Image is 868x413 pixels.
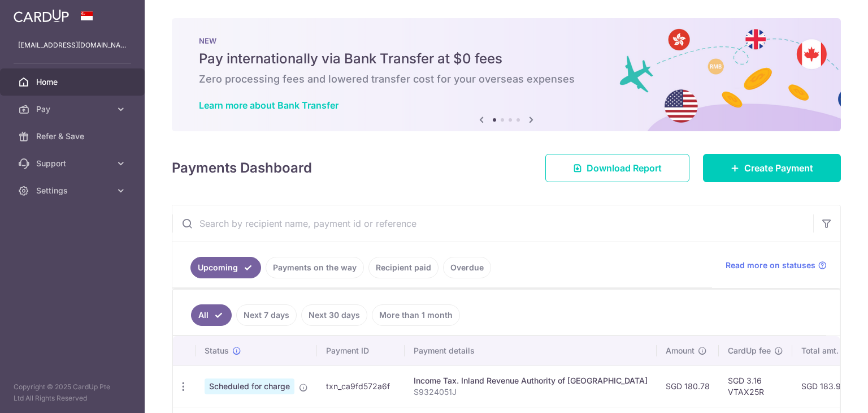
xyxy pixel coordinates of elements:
a: Payments on the way [266,257,364,278]
th: Payment details [405,336,657,365]
span: CardUp fee [728,345,771,356]
td: SGD 3.16 VTAX25R [719,365,792,407]
span: Pay [36,104,111,115]
a: Download Report [545,154,689,182]
img: Bank transfer banner [172,18,841,131]
a: Upcoming [190,257,261,278]
span: Create Payment [744,161,813,175]
p: NEW [199,36,814,45]
p: [EMAIL_ADDRESS][DOMAIN_NAME] [18,40,127,51]
span: Total amt. [801,345,839,356]
a: Overdue [443,257,491,278]
span: Scheduled for charge [205,378,294,394]
td: txn_ca9fd572a6f [317,365,405,407]
h4: Payments Dashboard [172,158,312,178]
input: Search by recipient name, payment id or reference [172,205,813,242]
span: Home [36,76,111,88]
td: SGD 183.94 [792,365,860,407]
span: Settings [36,185,111,196]
a: Next 30 days [301,304,367,326]
span: Read more on statuses [726,260,815,271]
a: Next 7 days [236,304,297,326]
div: Income Tax. Inland Revenue Authority of [GEOGRAPHIC_DATA] [414,375,648,386]
span: Support [36,158,111,169]
span: Amount [666,345,695,356]
a: Learn more about Bank Transfer [199,100,338,111]
h6: Zero processing fees and lowered transfer cost for your overseas expenses [199,72,814,86]
a: Create Payment [703,154,841,182]
img: CardUp [14,9,69,23]
a: More than 1 month [372,304,460,326]
a: All [191,304,232,326]
a: Recipient paid [368,257,439,278]
p: S9324051J [414,386,648,398]
span: Download Report [587,161,662,175]
a: Read more on statuses [726,260,827,271]
h5: Pay internationally via Bank Transfer at $0 fees [199,50,814,68]
th: Payment ID [317,336,405,365]
td: SGD 180.78 [657,365,719,407]
span: Status [205,345,229,356]
span: Refer & Save [36,131,111,142]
